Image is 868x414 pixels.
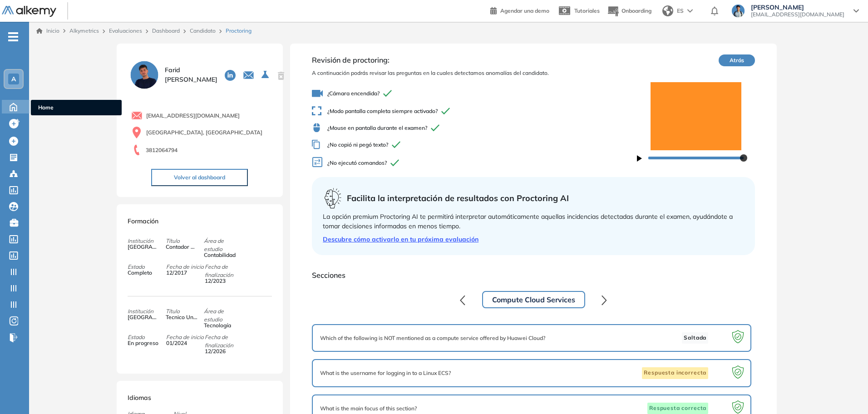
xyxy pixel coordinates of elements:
span: 12/2026 [205,347,237,355]
span: [EMAIL_ADDRESS][DOMAIN_NAME] [751,11,844,18]
img: world [662,5,673,16]
span: Título [166,237,204,245]
span: Fecha de finalización [205,333,243,350]
span: 12/2017 [166,269,198,277]
span: Tutoriales [574,7,600,14]
span: What is the main focus of this section? [320,404,417,413]
span: Saltada [682,332,708,344]
span: En progreso [128,339,160,347]
span: Onboarding [621,7,651,14]
span: Idiomas [128,394,151,402]
span: 12/2023 [205,277,237,285]
span: Título [166,307,204,315]
span: [GEOGRAPHIC_DATA], [GEOGRAPHIC_DATA] [146,128,262,137]
span: [PERSON_NAME] [751,4,844,11]
span: Estado [128,333,166,341]
span: Contador Publico [166,243,198,251]
span: Área de estudio [204,237,242,253]
span: [GEOGRAPHIC_DATA] [128,313,160,321]
span: Agendar una demo [500,7,549,14]
span: [GEOGRAPHIC_DATA] [128,243,160,251]
span: Estado [128,263,166,271]
span: [EMAIL_ADDRESS][DOMAIN_NAME] [146,112,240,120]
span: Institución [128,237,166,245]
span: ¿Modo pantalla completa siempre activado? [312,106,637,116]
span: Área de estudio [204,307,242,324]
img: arrow [687,9,693,13]
span: What is the username for logging in to a Linux ECS? [320,369,451,377]
div: . [585,294,587,305]
span: Facilita la interpretación de resultados con Proctoring AI [347,192,569,204]
button: Compute Cloud Services [482,291,585,308]
a: Dashboard [152,27,180,34]
div: La opción premium Proctoring AI te permitirá interpretar automáticamente aquellas incidencias det... [323,212,744,231]
span: Fecha de inicio [166,333,204,341]
span: Fecha de finalización [205,263,243,279]
span: Institución [128,307,166,315]
span: Alkymetrics [69,27,99,34]
span: Tecnología [204,321,236,330]
span: A [11,75,16,83]
span: Fecha de inicio [166,263,204,271]
button: Seleccione la evaluación activa [258,67,274,83]
span: Proctoring [226,27,252,35]
img: PROFILE_MENU_LOGO_USER [128,58,161,92]
span: ¿Mouse en pantalla durante el examen? [312,123,637,133]
span: Home [38,103,114,112]
span: Respuesta incorrecta [642,367,708,379]
span: Farid [PERSON_NAME] [165,65,217,84]
a: Agendar una demo [490,5,549,15]
span: 3812064794 [146,146,178,154]
a: Evaluaciones [109,27,142,34]
span: ¿No copió ni pegó texto? [312,140,637,149]
a: Inicio [36,27,59,35]
span: ¿No ejecutó comandos? [312,157,637,170]
span: Tecnico Universitario en Tecnologia [166,313,198,321]
button: Volver al dashboard [151,169,248,186]
span: Revisión de proctoring: [312,54,637,65]
span: ¿Cámara encendida? [312,88,637,99]
button: Atrás [719,54,755,66]
a: Candidato [190,27,216,34]
i: - [8,36,18,38]
span: Completo [128,269,160,277]
span: Formación [128,217,158,225]
span: Secciones [312,270,755,281]
a: Descubre cómo activarlo en tu próxima evaluación [323,235,744,244]
button: Onboarding [607,1,651,21]
span: 01/2024 [166,339,198,347]
span: Which of the following is NOT mentioned as a compute service offered by Huawei Cloud? [320,334,545,342]
span: A continuación podrás revisar las preguntas en la cuales detectamos anomalías del candidato. [312,69,637,77]
span: Contabilidad [204,251,236,259]
img: Logo [2,6,56,17]
span: ES [677,7,684,15]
